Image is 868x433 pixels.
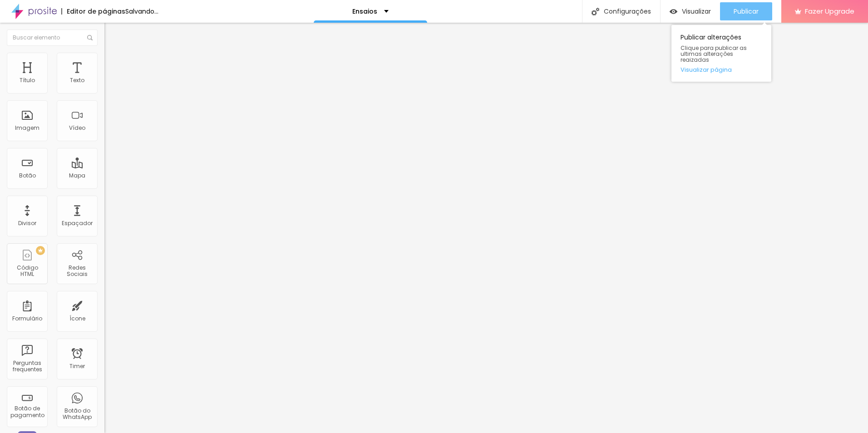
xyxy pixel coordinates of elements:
div: Código HTML [9,265,45,278]
div: Timer [69,363,85,369]
div: Ícone [69,315,85,322]
iframe: Editor [104,23,868,433]
p: Ensaios [352,8,377,15]
button: Visualizar [661,2,720,20]
span: Visualizar [682,8,711,15]
input: Buscar elemento [7,30,98,46]
img: Icone [592,8,599,15]
div: Salvando... [125,8,158,15]
img: view-1.svg [670,8,677,15]
a: Visualizar página [681,67,762,73]
div: Divisor [18,220,36,226]
div: Perguntas frequentes [9,360,45,373]
span: Fazer Upgrade [805,7,854,15]
div: Imagem [15,125,39,131]
div: Botão do WhatsApp [59,408,95,421]
div: Vídeo [69,125,85,131]
div: Mapa [69,172,85,179]
div: Publicar alterações [671,25,771,82]
div: Espaçador [62,220,93,226]
div: Botão de pagamento [9,405,45,418]
img: Icone [87,35,93,40]
div: Editor de páginas [61,8,125,15]
div: Redes Sociais [59,265,95,278]
div: Título [20,77,35,84]
div: Botão [19,172,36,179]
button: Publicar [720,2,772,20]
div: Texto [70,77,84,84]
span: Publicar [734,8,759,15]
span: Clique para publicar as ultimas alterações reaizadas [681,45,762,63]
div: Formulário [12,315,42,322]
